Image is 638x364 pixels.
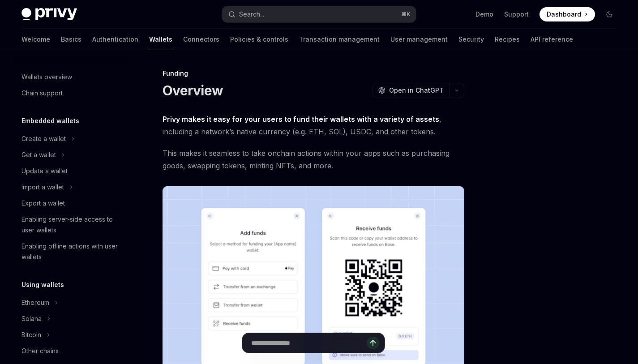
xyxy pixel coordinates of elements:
[367,337,379,349] button: Send message
[163,115,439,124] strong: Privy makes it easy for your users to fund their wallets with a variety of assets
[163,82,223,98] h1: Overview
[163,147,464,172] span: This makes it seamless to take onchain actions within your apps such as purchasing goods, swappin...
[547,10,581,19] span: Dashboard
[401,11,411,18] span: ⌘ K
[540,7,595,21] a: Dashboard
[21,241,124,262] div: Enabling offline actions with user wallets
[504,10,529,19] a: Support
[602,7,617,21] button: Toggle dark mode
[14,179,129,195] button: Toggle Import a wallet section
[14,295,129,311] button: Toggle Ethereum section
[149,29,172,50] a: Wallets
[14,211,129,238] a: Enabling server-side access to user wallets
[14,147,129,163] button: Toggle Get a wallet section
[14,327,129,343] button: Toggle Bitcoin section
[21,313,42,324] div: Solana
[390,29,448,50] a: User management
[21,346,59,356] div: Other chains
[239,9,264,20] div: Search...
[21,198,65,209] div: Export a wallet
[14,238,129,265] a: Enabling offline actions with user wallets
[495,29,520,50] a: Recipes
[21,8,77,21] img: dark logo
[14,343,129,359] a: Other chains
[21,150,56,160] div: Get a wallet
[251,333,367,353] input: Ask a question...
[21,133,66,144] div: Create a wallet
[163,113,464,138] span: , including a network’s native currency (e.g. ETH, SOL), USDC, and other tokens.
[299,29,380,50] a: Transaction management
[222,6,415,22] button: Open search
[14,85,129,101] a: Chain support
[14,311,129,327] button: Toggle Solana section
[21,88,63,98] div: Chain support
[531,29,573,50] a: API reference
[21,330,41,340] div: Bitcoin
[21,166,68,176] div: Update a wallet
[475,10,493,19] a: Demo
[14,69,129,85] a: Wallets overview
[163,69,464,78] div: Funding
[92,29,138,50] a: Authentication
[61,29,81,50] a: Basics
[21,72,72,82] div: Wallets overview
[389,86,444,95] span: Open in ChatGPT
[21,29,50,50] a: Welcome
[21,214,124,236] div: Enabling server-side access to user wallets
[14,163,129,179] a: Update a wallet
[458,29,484,50] a: Security
[21,297,49,308] div: Ethereum
[21,182,64,193] div: Import a wallet
[183,29,219,50] a: Connectors
[14,195,129,211] a: Export a wallet
[230,29,288,50] a: Policies & controls
[373,83,449,98] button: Open in ChatGPT
[14,131,129,147] button: Toggle Create a wallet section
[21,116,79,126] h5: Embedded wallets
[21,279,64,290] h5: Using wallets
